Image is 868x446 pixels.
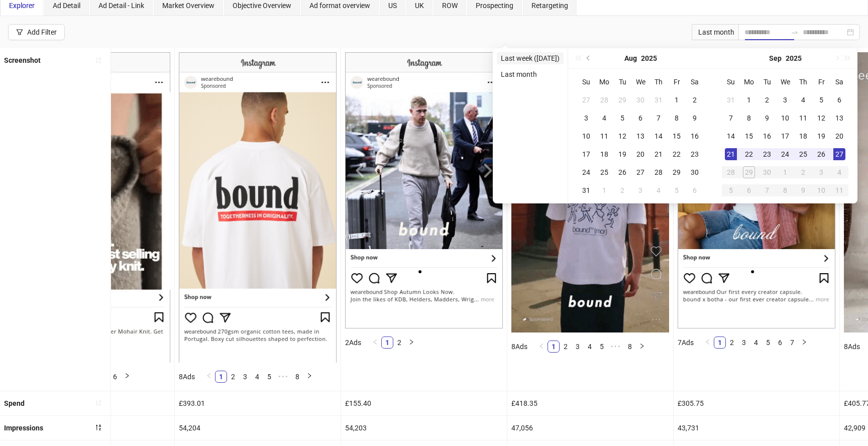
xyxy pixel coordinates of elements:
[634,94,646,106] div: 30
[668,109,686,127] td: 2025-08-08
[162,2,214,10] span: Market Overview
[761,130,773,142] div: 16
[613,181,631,199] td: 2025-09-02
[740,109,758,127] td: 2025-09-08
[27,28,57,36] div: Add Filter
[787,337,798,348] a: 7
[240,371,251,382] a: 3
[791,28,799,36] span: to
[580,184,592,196] div: 31
[110,371,121,382] a: 6
[686,163,704,181] td: 2025-08-30
[779,130,791,142] div: 17
[725,148,737,160] div: 21
[580,148,592,160] div: 17
[497,68,564,80] li: Last month
[292,371,303,382] a: 8
[634,148,646,160] div: 20
[613,73,631,91] th: Tu
[613,127,631,145] td: 2025-08-12
[641,48,657,68] button: Choose a year
[369,337,381,349] li: Previous Page
[631,73,649,91] th: We
[4,56,41,64] b: Screenshot
[613,91,631,109] td: 2025-07-29
[758,91,776,109] td: 2025-09-02
[794,91,812,109] td: 2025-09-04
[175,391,341,415] div: £393.01
[653,166,665,178] div: 28
[596,341,607,352] a: 5
[598,148,610,160] div: 18
[740,127,758,145] td: 2025-09-15
[121,371,133,383] button: right
[577,109,595,127] td: 2025-08-03
[763,337,774,348] a: 5
[815,148,827,160] div: 26
[631,91,649,109] td: 2025-07-30
[833,166,845,178] div: 4
[769,48,782,68] button: Choose a month
[812,181,830,199] td: 2025-10-10
[812,145,830,163] td: 2025-09-26
[726,337,738,349] li: 2
[740,145,758,163] td: 2025-09-22
[95,399,102,406] span: sort-ascending
[776,181,794,199] td: 2025-10-08
[291,371,303,383] li: 8
[830,73,848,91] th: Sa
[758,73,776,91] th: Tu
[233,2,291,10] span: Objective Overview
[794,181,812,199] td: 2025-10-09
[797,148,809,160] div: 25
[725,130,737,142] div: 14
[497,52,564,64] li: Last week ([DATE])
[762,337,774,349] li: 5
[275,371,291,383] li: Next 5 Pages
[382,337,393,348] a: 1
[580,130,592,142] div: 10
[577,181,595,199] td: 2025-08-31
[689,130,701,142] div: 16
[668,163,686,181] td: 2025-08-29
[689,184,701,196] div: 6
[393,337,405,349] li: 2
[303,371,315,383] button: right
[797,94,809,106] div: 4
[369,337,381,349] button: left
[722,127,740,145] td: 2025-09-14
[613,163,631,181] td: 2025-08-26
[686,91,704,109] td: 2025-08-02
[779,112,791,124] div: 10
[740,163,758,181] td: 2025-09-29
[345,339,361,347] span: 2 Ads
[812,127,830,145] td: 2025-09-19
[668,73,686,91] th: Fr
[595,91,613,109] td: 2025-07-28
[714,337,725,348] a: 1
[830,91,848,109] td: 2025-09-06
[725,184,737,196] div: 5
[598,112,610,124] div: 4
[833,184,845,196] div: 11
[616,166,628,178] div: 26
[776,109,794,127] td: 2025-09-10
[408,339,414,345] span: right
[758,163,776,181] td: 2025-09-30
[631,181,649,199] td: 2025-09-03
[577,73,595,91] th: Su
[722,145,740,163] td: 2025-09-21
[577,127,595,145] td: 2025-08-10
[608,341,624,353] li: Next 5 Pages
[634,184,646,196] div: 3
[264,371,275,382] a: 5
[686,73,704,91] th: Sa
[714,337,726,349] li: 1
[252,371,263,382] a: 4
[624,341,636,353] li: 8
[595,109,613,127] td: 2025-08-04
[761,94,773,106] div: 2
[798,337,810,349] button: right
[776,145,794,163] td: 2025-09-24
[722,181,740,199] td: 2025-10-05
